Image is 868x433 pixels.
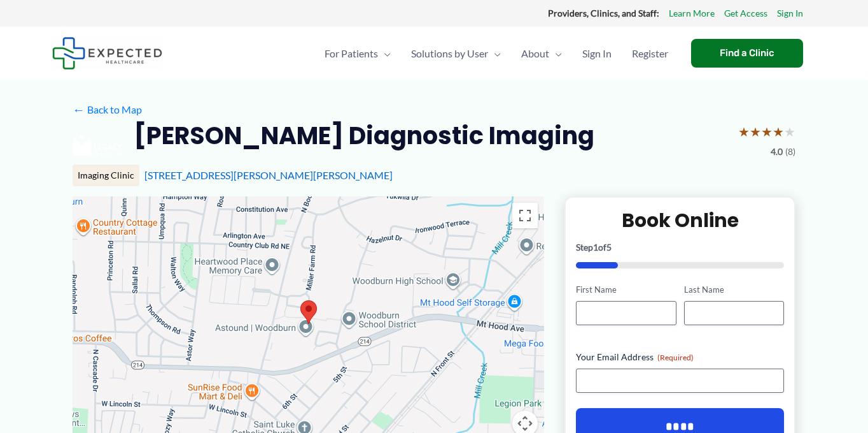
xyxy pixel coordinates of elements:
[548,8,659,18] strong: Providers, Clinics, and Staff:
[378,31,391,76] span: Menu Toggle
[401,31,511,76] a: Solutions by UserMenu Toggle
[691,39,803,68] a: Find a Clinic
[576,208,784,233] h2: Book Online
[314,31,401,76] a: For PatientsMenu Toggle
[576,351,784,363] label: Your Email Address
[777,5,803,22] a: Sign In
[73,165,139,186] div: Imaging Clinic
[738,120,750,143] span: ★
[325,31,378,76] span: For Patients
[511,31,572,76] a: AboutMenu Toggle
[512,203,538,228] button: Toggle fullscreen view
[52,37,162,70] img: Expected Healthcare Logo - side, dark font, small
[761,120,773,143] span: ★
[134,120,594,151] h2: [PERSON_NAME] Diagnostic Imaging
[73,103,85,115] span: ←
[750,120,761,143] span: ★
[669,5,715,22] a: Learn More
[593,242,598,253] span: 1
[773,120,784,143] span: ★
[785,143,795,160] span: (8)
[582,31,612,76] span: Sign In
[622,31,678,76] a: Register
[411,31,488,76] span: Solutions by User
[73,100,142,119] a: ←Back to Map
[771,143,783,160] span: 4.0
[572,31,622,76] a: Sign In
[576,243,784,252] p: Step of
[606,242,612,253] span: 5
[724,5,767,22] a: Get Access
[784,120,795,143] span: ★
[144,169,393,181] a: [STREET_ADDRESS][PERSON_NAME][PERSON_NAME]
[576,284,676,296] label: First Name
[632,31,668,76] span: Register
[684,284,784,296] label: Last Name
[521,31,549,76] span: About
[314,31,678,76] nav: Primary Site Navigation
[657,353,694,362] span: (Required)
[488,31,501,76] span: Menu Toggle
[549,31,562,76] span: Menu Toggle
